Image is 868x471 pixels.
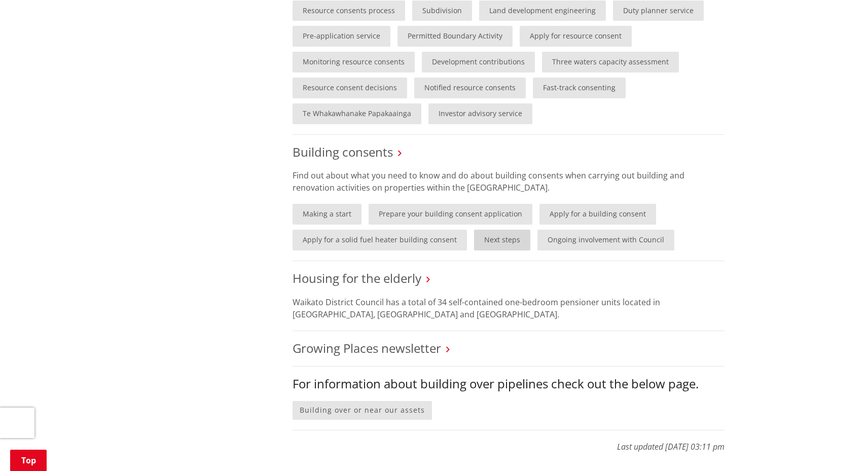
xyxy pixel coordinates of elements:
a: Growing Places newsletter [293,340,441,356]
a: Prepare your building consent application [369,204,532,225]
a: Next steps [474,230,530,250]
a: Top [10,450,47,471]
a: Housing for the elderly [293,270,421,286]
a: Apply for resource consent [520,26,632,47]
a: Land development engineering [479,1,606,21]
a: Pre-application service [293,26,390,47]
a: Permitted Boundary Activity [397,26,513,47]
p: Find out about what you need to know and do about building consents when carrying out building an... [293,169,725,194]
p: Last updated [DATE] 03:11 pm [293,430,725,453]
h3: For information about building over pipelines check out the below page. [293,377,725,391]
a: Fast-track consenting [533,78,626,98]
a: Ongoing involvement with Council [537,230,674,250]
a: Building over or near our assets [293,401,432,420]
p: Waikato District Council has a total of 34 self-contained one-bedroom pensioner units located in ... [293,296,725,320]
a: Making a start [293,204,361,225]
a: Subdivision [412,1,472,21]
iframe: Messenger Launcher [821,428,858,465]
a: Building consents [293,143,393,160]
a: Three waters capacity assessment [542,52,679,73]
a: Resource consent decisions [293,78,407,98]
a: Apply for a building consent [539,204,656,225]
a: Notified resource consents [414,78,526,98]
a: Resource consents process [293,1,405,21]
a: Investor advisory service [428,103,532,124]
a: Apply for a solid fuel heater building consent​ [293,230,467,250]
a: Te Whakawhanake Papakaainga [293,103,421,124]
a: Monitoring resource consents [293,52,415,73]
a: Development contributions [422,52,535,73]
a: Duty planner service [613,1,704,21]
